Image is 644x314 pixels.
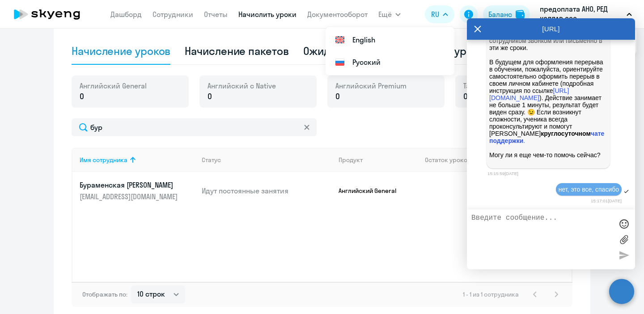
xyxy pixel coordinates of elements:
ul: Ещё [326,27,454,75]
div: Остаток уроков [425,156,480,164]
a: Документооборот [307,10,368,19]
span: Английский Premium [335,81,407,91]
span: 0 [335,91,340,102]
a: Бураменская [PERSON_NAME][EMAIL_ADDRESS][DOMAIN_NAME] [80,180,195,201]
div: Статус [202,156,221,164]
span: 1 - 1 из 1 сотрудника [463,290,519,298]
span: Остаток уроков [425,156,471,164]
p: Бураменская [PERSON_NAME] [80,180,180,190]
input: Поиск по имени, email, продукту или статусу [72,118,317,136]
td: 4 [418,172,480,209]
span: Английский с Native [208,81,276,91]
div: Баланс [488,9,512,20]
img: balance [516,10,525,19]
a: чате поддержки. [489,130,606,144]
div: Продукт [339,156,418,164]
button: RU [425,5,454,23]
span: нет, это все, спасибо [559,186,619,193]
div: Продукт [339,156,363,164]
a: Начислить уроки [238,10,297,19]
a: Сотрудники [153,10,193,19]
p: Идут постоянные занятия [202,186,331,196]
img: English [335,34,345,45]
label: Лимит 10 файлов [617,233,631,246]
div: Начисление пакетов [185,44,288,58]
span: 0 [463,91,468,102]
p: [EMAIL_ADDRESS][DOMAIN_NAME] [80,192,180,201]
p: Если возникнут дополнительные вопросы, коллеги свяжутся с сотрудником звонком или письменно в эти... [489,23,607,166]
span: Английский General [80,81,147,91]
button: Балансbalance [483,5,530,23]
a: Отчеты [204,10,228,19]
div: Статус [202,156,331,164]
img: Русский [335,57,345,67]
button: Ещё [378,5,401,23]
span: 0 [80,91,84,102]
time: 15:17:01[DATE] [591,198,622,203]
a: [URL][DOMAIN_NAME] [489,87,569,101]
div: Имя сотрудника [80,156,195,164]
strong: чате поддержки [489,130,606,144]
div: Имя сотрудника [80,156,127,164]
p: предоплата АНО, РЕД КОЛЛАР, ООО [540,4,623,25]
a: Дашборд [110,10,142,19]
span: Ещё [378,9,392,20]
strong: круглосуточном [541,130,591,137]
time: 15:15:59[DATE] [487,171,518,176]
span: Отображать по: [82,290,127,298]
span: 0 [208,91,212,102]
div: Начисление уроков [72,44,170,58]
p: Английский General [339,187,406,195]
div: Ожидают оплаты [303,44,389,58]
span: RU [431,9,439,20]
span: Talks [463,81,479,91]
button: предоплата АНО, РЕД КОЛЛАР, ООО [535,4,636,25]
